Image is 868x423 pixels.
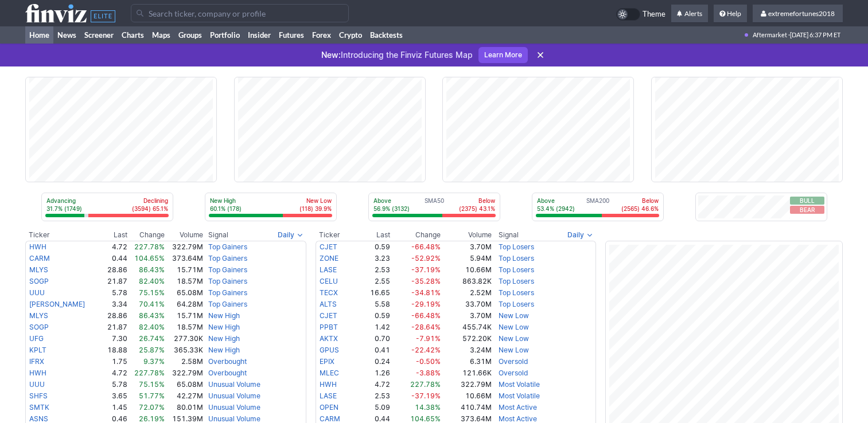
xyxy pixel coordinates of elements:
a: News [53,26,80,44]
p: Introducing the Finviz Futures Map [321,49,473,61]
span: -37.19% [411,391,441,400]
td: 277.30K [165,333,204,344]
td: 18.57M [165,276,204,287]
td: 4.72 [97,241,128,253]
td: 18.88 [97,344,128,356]
a: EPIX [320,357,334,366]
th: Change [128,229,166,241]
td: 2.53 [356,390,390,402]
a: MLYS [29,265,48,274]
a: Top Gainers [208,265,247,274]
span: 227.78% [134,369,165,377]
span: -52.92% [411,254,441,263]
a: Most Active [499,403,537,412]
span: -66.48% [411,242,441,251]
span: -29.19% [411,300,441,308]
td: 572.20K [441,333,493,344]
p: (3594) 65.1% [132,205,168,213]
span: -34.81% [411,288,441,297]
a: Unusual Volume [208,380,260,389]
span: Theme [643,8,665,21]
a: Top Gainers [208,277,247,285]
a: Unusual Volume [208,391,260,400]
td: 0.70 [356,333,390,344]
a: Charts [118,26,148,44]
td: 10.66M [441,390,493,402]
td: 3.65 [97,390,128,402]
td: 3.23 [356,253,390,264]
span: 26.74% [139,334,165,343]
td: 64.28M [165,299,204,310]
th: Last [356,229,390,241]
a: IFRX [29,357,44,366]
td: 5.78 [97,287,128,299]
div: SMA50 [372,197,496,214]
p: (2565) 46.6% [621,205,659,213]
td: 322.79M [441,379,493,390]
a: New Low [499,334,529,343]
a: New Low [499,346,529,354]
a: Portfolio [206,26,244,44]
a: Home [25,26,53,44]
p: (118) 39.9% [299,205,332,213]
p: Below [621,197,659,205]
a: LASE [320,391,337,400]
a: Most Volatile [499,380,540,389]
td: 1.75 [97,356,128,367]
td: 1.42 [356,322,390,333]
a: New High [208,346,240,354]
a: SOGP [29,323,49,331]
a: Top Gainers [208,254,247,263]
a: ALTS [320,300,337,308]
span: Signal [499,230,519,240]
span: 227.78% [410,380,441,389]
a: Learn More [478,47,528,63]
td: 65.08M [165,287,204,299]
span: New: [321,50,341,60]
a: GPUS [320,346,339,354]
a: Most Active [499,414,537,423]
a: CJET [320,311,337,320]
a: [PERSON_NAME] [29,300,85,308]
a: HWH [29,242,46,251]
td: 1.26 [356,367,390,379]
a: New Low [499,311,529,320]
p: Above [373,197,410,205]
span: 9.37% [143,357,165,366]
a: Alerts [671,5,708,23]
a: MLYS [29,311,48,320]
td: 373.64M [165,253,204,264]
a: CARM [320,414,340,423]
td: 322.79M [165,367,204,379]
p: Above [537,197,575,205]
td: 3.34 [97,299,128,310]
a: Top Gainers [208,300,247,308]
th: Change [391,229,441,241]
a: Top Gainers [208,288,247,297]
p: Below [459,197,495,205]
a: MLEC [320,369,339,377]
td: 3.70M [441,310,493,322]
td: 410.74M [441,402,493,413]
td: 18.57M [165,322,204,333]
span: 227.78% [134,242,165,251]
td: 42.27M [165,390,204,402]
a: SHFS [29,391,48,400]
th: Volume [165,229,204,241]
a: New Low [499,323,529,331]
span: 75.15% [139,288,165,297]
th: Ticker [316,229,357,241]
td: 16.65 [356,287,390,299]
a: Groups [174,26,206,44]
a: Top Losers [499,265,534,274]
a: Top Losers [499,288,534,297]
span: 51.77% [139,391,165,400]
a: New High [208,323,240,331]
a: UUU [29,288,45,297]
button: Signals interval [565,229,596,241]
td: 21.87 [97,322,128,333]
span: 104.65% [134,254,165,263]
a: Crypto [335,26,366,44]
a: Screener [80,26,118,44]
a: Top Losers [499,277,534,285]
